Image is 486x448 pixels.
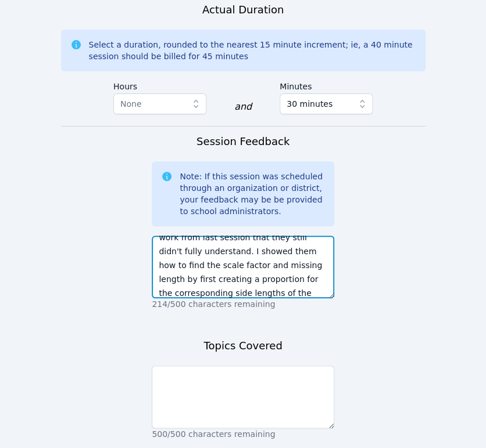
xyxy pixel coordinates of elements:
[113,76,206,93] label: Hours
[280,76,373,93] label: Minutes
[113,93,206,114] button: None
[120,99,142,109] span: None
[234,100,252,114] div: and
[152,428,334,440] p: 500/500 characters remaining
[196,133,290,150] h3: Session Feedback
[280,93,373,114] button: 30 minutes
[152,298,334,310] p: 214/500 characters remaining
[202,2,284,18] h3: Actual Duration
[203,338,282,354] h3: Topics Covered
[89,39,416,62] div: Select a duration, rounded to the nearest 15 minute increment; ie, a 40 minute session should be ...
[180,171,325,217] div: Note: If this session was scheduled through an organization or district, your feedback may be be ...
[152,236,334,298] textarea: They didn't have new homework to review so we continued reviewing their work from last session th...
[287,97,333,111] span: 30 minutes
